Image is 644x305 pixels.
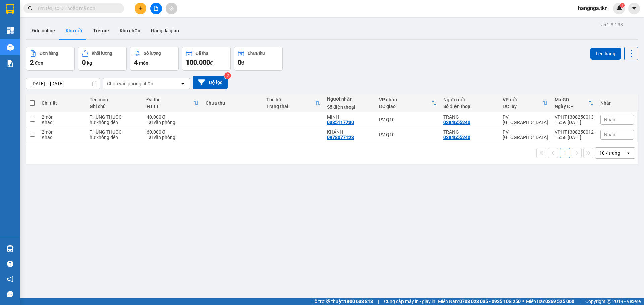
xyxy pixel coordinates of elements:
[555,129,594,135] div: VPHT1308250012
[234,47,283,71] button: Chưa thu0đ
[379,117,437,122] div: PV Q10
[600,100,634,106] div: Nhãn
[143,94,203,112] th: Toggle SortBy
[147,129,199,135] div: 60.000 đ
[139,60,148,66] span: món
[7,276,13,282] span: notification
[573,4,613,12] span: hangnga.tkn
[238,58,241,66] span: 0
[327,96,372,102] div: Người nhận
[42,135,83,140] div: Khác
[90,97,140,102] div: Tên món
[28,6,33,11] span: search
[130,47,179,71] button: Số lượng4món
[443,135,470,140] div: 0384655240
[166,3,177,14] button: aim
[248,51,265,56] div: Chưa thu
[459,299,521,304] strong: 0708 023 035 - 0935 103 250
[42,100,83,106] div: Chi tiết
[526,298,574,305] span: Miền Bắc
[628,3,640,14] button: caret-down
[82,58,86,66] span: 0
[376,94,440,112] th: Toggle SortBy
[30,58,34,66] span: 2
[6,4,14,14] img: logo-vxr
[499,94,551,112] th: Toggle SortBy
[144,51,161,56] div: Số lượng
[26,47,75,71] button: Đơn hàng2đơn
[7,27,14,34] img: dashboard-icon
[134,58,138,66] span: 4
[604,132,615,137] span: Nhãn
[193,76,228,89] button: Bộ lọc
[7,44,14,51] img: warehouse-icon
[78,47,127,71] button: Khối lượng0kg
[555,120,594,125] div: 15:59 [DATE]
[443,97,496,102] div: Người gửi
[146,23,184,39] button: Hàng đã giao
[555,114,594,120] div: VPHT1308250013
[378,298,379,305] span: |
[40,51,58,56] div: Đơn hàng
[182,47,231,71] button: Đã thu100.000đ
[90,114,140,120] div: THÙNG THUỐC
[551,94,597,112] th: Toggle SortBy
[503,97,543,102] div: VP gửi
[26,78,100,89] input: Select a date range.
[107,80,153,87] div: Chọn văn phòng nhận
[327,104,372,110] div: Số điện thoại
[224,72,231,79] sup: 2
[503,129,548,140] div: PV [GEOGRAPHIC_DATA]
[560,148,570,158] button: 1
[266,97,315,102] div: Thu hộ
[327,129,372,135] div: KHÁNH
[147,104,194,109] div: HTTT
[35,60,43,66] span: đơn
[7,60,14,67] img: solution-icon
[114,23,146,39] button: Kho nhận
[186,58,210,66] span: 100.000
[147,120,199,125] div: Tại văn phòng
[555,135,594,140] div: 15:58 [DATE]
[26,23,60,39] button: Đơn online
[607,299,611,304] span: copyright
[631,5,637,11] span: caret-down
[180,81,185,86] svg: open
[90,104,140,109] div: Ghi chú
[169,6,174,11] span: aim
[522,300,524,303] span: ⚪️
[379,132,437,137] div: PV Q10
[7,245,14,252] img: warehouse-icon
[60,23,88,39] button: Kho gửi
[344,299,373,304] strong: 1900 633 818
[90,120,140,125] div: hư không đền
[384,298,436,305] span: Cung cấp máy in - giấy in:
[154,6,158,11] span: file-add
[327,120,354,125] div: 0385117730
[621,3,623,8] span: 1
[147,135,199,140] div: Tại văn phòng
[503,114,548,125] div: PV [GEOGRAPHIC_DATA]
[599,150,620,156] div: 10 / trang
[42,129,83,135] div: 2 món
[147,97,194,102] div: Đã thu
[555,97,588,102] div: Mã GD
[443,114,496,120] div: TRANG
[263,94,324,112] th: Toggle SortBy
[443,129,496,135] div: TRANG
[555,104,588,109] div: Ngày ĐH
[266,104,315,109] div: Trạng thái
[379,97,431,102] div: VP nhận
[90,135,140,140] div: hư không đền
[88,23,114,39] button: Trên xe
[590,48,621,60] button: Lên hàng
[616,5,622,11] img: icon-new-feature
[92,51,112,56] div: Khối lượng
[196,51,208,56] div: Đã thu
[7,261,13,267] span: question-circle
[579,298,580,305] span: |
[379,104,431,109] div: ĐC giao
[37,5,116,12] input: Tìm tên, số ĐT hoặc mã đơn
[147,114,199,120] div: 40.000 đ
[604,117,615,122] span: Nhãn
